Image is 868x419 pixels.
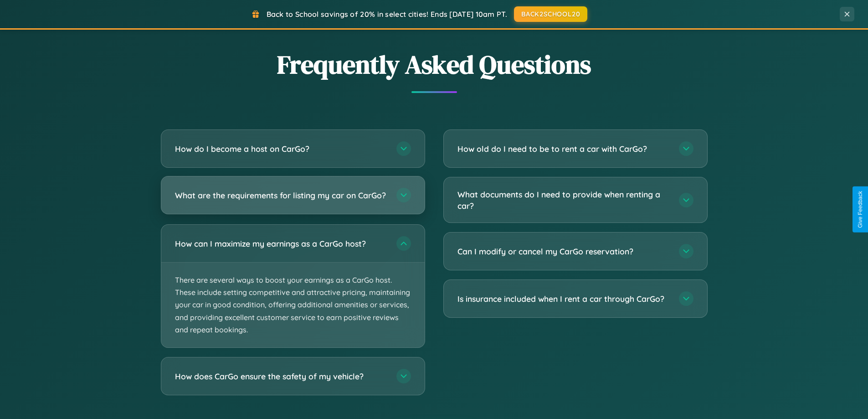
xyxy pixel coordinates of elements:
[457,293,670,305] h3: Is insurance included when I rent a car through CarGo?
[457,246,670,257] h3: Can I modify or cancel my CarGo reservation?
[175,371,387,382] h3: How does CarGo ensure the safety of my vehicle?
[457,143,670,155] h3: How old do I need to be to rent a car with CarGo?
[161,263,425,347] p: There are several ways to boost your earnings as a CarGo host. These include setting competitive ...
[514,6,587,22] button: BACK2SCHOOL20
[457,189,670,211] h3: What documents do I need to provide when renting a car?
[857,191,863,228] div: Give Feedback
[161,47,708,82] h2: Frequently Asked Questions
[267,10,507,19] span: Back to School savings of 20% in select cities! Ends [DATE] 10am PT.
[175,238,387,249] h3: How can I maximize my earnings as a CarGo host?
[175,190,387,201] h3: What are the requirements for listing my car on CarGo?
[175,143,387,155] h3: How do I become a host on CarGo?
